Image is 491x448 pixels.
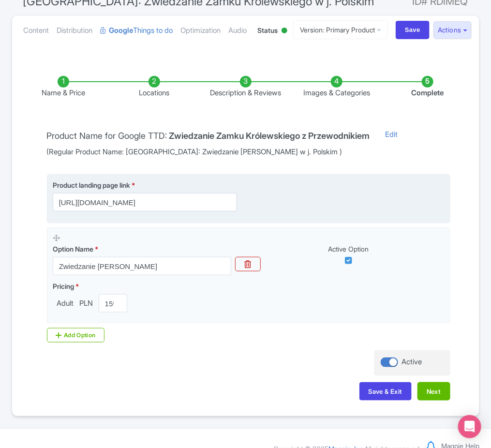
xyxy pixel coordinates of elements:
input: Product landing page link [53,193,237,211]
a: Content [24,15,49,46]
button: Save & Exit [359,382,412,401]
span: Adult [53,298,77,309]
input: Option Name [53,257,232,275]
h4: Zwiedzanie Zamku Królewskiego z Przewodnikiem [169,131,370,141]
li: Description & Reviews [200,76,291,99]
button: Actions [433,21,472,39]
span: Option Name [53,245,93,253]
input: 0.00 [99,294,127,313]
a: Optimization [181,15,221,46]
a: Version: Primary Product [293,20,388,39]
span: Active Option [328,245,369,253]
div: Open Intercom Messenger [458,415,481,438]
div: Active [280,24,289,39]
span: Status [257,25,278,35]
strong: Google [109,25,134,36]
li: Name & Price [18,76,109,99]
div: Active [402,357,422,368]
li: Images & Categories [291,76,382,99]
li: Locations [109,76,200,99]
span: PLN [77,298,95,309]
span: (Regular Product Name: [GEOGRAPHIC_DATA]: Zwiedzanie [PERSON_NAME] w j. Polskim ) [47,147,370,158]
span: Product Name for Google TTD: [47,131,167,141]
input: Save [396,21,430,39]
span: Pricing [53,282,74,290]
li: Complete [382,76,473,99]
span: Product landing page link [53,181,130,189]
a: Edit [376,129,408,157]
a: Audio [229,15,247,46]
div: Add Option [47,328,105,343]
a: GoogleThings to do [101,15,173,46]
button: Next [417,382,450,401]
a: Distribution [57,15,93,46]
